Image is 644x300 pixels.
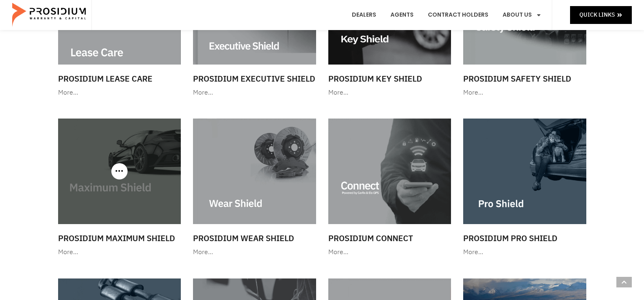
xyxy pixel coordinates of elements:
h3: Prosidium Wear Shield [193,232,316,244]
div: More… [328,87,451,99]
span: Quick Links [579,10,615,20]
h3: Prosidium Pro Shield [463,232,586,244]
div: More… [463,246,586,258]
a: Prosidium Wear Shield More… [189,114,320,262]
div: More… [58,87,181,99]
h3: Prosidium Executive Shield [193,73,316,85]
h3: Prosidium Lease Care [58,73,181,85]
h3: Prosidium Connect [328,232,451,244]
a: Prosidium Maximum Shield More… [54,114,185,262]
div: More… [328,246,451,258]
div: More… [193,246,316,258]
a: Prosidium Connect More… [324,114,455,262]
a: Quick Links [570,6,632,24]
h3: Prosidium Maximum Shield [58,232,181,244]
div: More… [463,87,586,99]
div: More… [193,87,316,99]
h3: Prosidium Safety Shield [463,73,586,85]
div: More… [58,246,181,258]
a: Prosidium Pro Shield More… [459,114,590,262]
h3: Prosidium Key Shield [328,73,451,85]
